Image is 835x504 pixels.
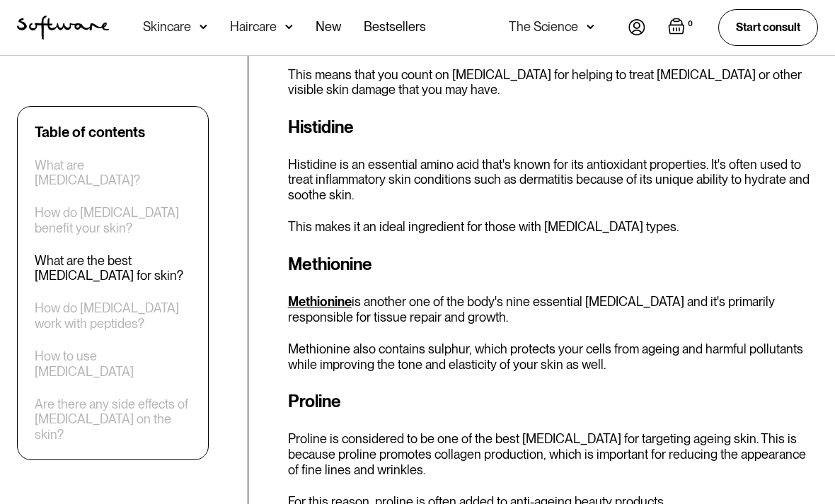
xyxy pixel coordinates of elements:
a: home [17,16,109,40]
p: Histidine is an essential amino acid that's known for its antioxidant properties. It's often used... [288,158,818,204]
p: Methionine also contains sulphur, which protects your cells from ageing and harmful pollutants wh... [288,342,818,373]
div: Table of contents [35,124,145,141]
a: Start consult [718,9,818,45]
div: Haircare [230,20,277,34]
div: Skincare [143,20,191,34]
a: Are there any side effects of [MEDICAL_DATA] on the skin? [35,397,191,443]
div: 0 [685,18,696,30]
p: is another one of the body's nine essential [MEDICAL_DATA] and it's primarily responsible for tis... [288,295,818,325]
img: arrow down [200,20,207,34]
h3: Histidine [288,115,818,141]
img: arrow down [285,20,293,34]
a: What are the best [MEDICAL_DATA] for skin? [35,253,191,283]
h3: Proline [288,389,818,415]
a: What are [MEDICAL_DATA]? [35,158,191,188]
a: How to use [MEDICAL_DATA] [35,348,191,379]
a: Open empty cart [668,18,696,37]
p: This makes it an ideal ingredient for those with [MEDICAL_DATA] types. [288,220,818,235]
div: The Science [509,20,578,34]
img: arrow down [587,20,594,34]
img: Software Logo [17,16,109,40]
p: Proline is considered to be one of the best [MEDICAL_DATA] for targeting ageing skin. This is bec... [288,432,818,478]
a: How do [MEDICAL_DATA] work with peptides? [35,301,191,332]
a: How do [MEDICAL_DATA] benefit your skin? [35,206,191,236]
h3: Methionine [288,252,818,278]
a: Methionine [288,295,352,310]
p: This means that you count on [MEDICAL_DATA] for helping to treat [MEDICAL_DATA] or other visible ... [288,68,818,98]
